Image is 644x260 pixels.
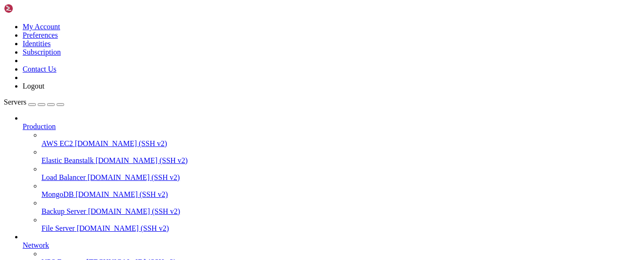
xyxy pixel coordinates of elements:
[75,190,168,198] span: [DOMAIN_NAME] (SSH v2)
[23,23,60,31] a: My Account
[77,224,169,232] span: [DOMAIN_NAME] (SSH v2)
[41,173,640,182] a: Load Balancer [DOMAIN_NAME] (SSH v2)
[23,241,640,250] a: Network
[23,40,51,48] a: Identities
[23,122,56,130] span: Production
[41,139,73,147] span: AWS EC2
[41,156,640,165] a: Elastic Beanstalk [DOMAIN_NAME] (SSH v2)
[96,156,188,164] span: [DOMAIN_NAME] (SSH v2)
[41,224,75,232] span: File Server
[4,98,64,106] a: Servers
[23,65,57,73] a: Contact Us
[23,82,44,90] a: Logout
[41,131,640,148] li: AWS EC2 [DOMAIN_NAME] (SSH v2)
[23,114,640,233] li: Production
[4,4,58,13] img: Shellngn
[41,207,640,216] a: Backup Server [DOMAIN_NAME] (SSH v2)
[88,173,180,181] span: [DOMAIN_NAME] (SSH v2)
[23,122,640,131] a: Production
[88,207,181,215] span: [DOMAIN_NAME] (SSH v2)
[41,224,640,233] a: File Server [DOMAIN_NAME] (SSH v2)
[23,48,61,56] a: Subscription
[41,148,640,165] li: Elastic Beanstalk [DOMAIN_NAME] (SSH v2)
[41,173,86,181] span: Load Balancer
[41,165,640,182] li: Load Balancer [DOMAIN_NAME] (SSH v2)
[41,139,640,148] a: AWS EC2 [DOMAIN_NAME] (SSH v2)
[23,241,49,249] span: Network
[41,156,94,164] span: Elastic Beanstalk
[41,199,640,216] li: Backup Server [DOMAIN_NAME] (SSH v2)
[41,182,640,199] li: MongoDB [DOMAIN_NAME] (SSH v2)
[41,190,74,198] span: MongoDB
[41,190,640,199] a: MongoDB [DOMAIN_NAME] (SSH v2)
[41,216,640,233] li: File Server [DOMAIN_NAME] (SSH v2)
[75,139,167,147] span: [DOMAIN_NAME] (SSH v2)
[4,98,26,106] span: Servers
[23,31,58,39] a: Preferences
[41,207,86,215] span: Backup Server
